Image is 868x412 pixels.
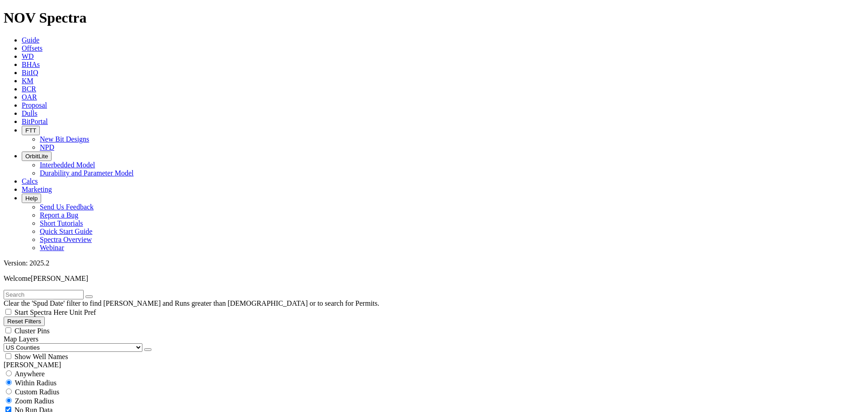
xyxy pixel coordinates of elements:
[25,195,38,202] span: Help
[25,153,48,160] span: OrbitLite
[4,299,379,307] span: Clear the 'Spud Date' filter to find [PERSON_NAME] and Runs greater than [DEMOGRAPHIC_DATA] or to...
[14,370,45,378] span: Anywhere
[22,36,39,44] a: Guide
[22,152,52,161] button: OrbitLite
[22,61,40,68] a: BHAs
[40,143,54,151] a: NPD
[25,127,36,134] span: FTT
[31,275,88,282] span: [PERSON_NAME]
[40,244,64,251] a: Webinar
[22,69,38,76] a: BitIQ
[40,135,89,143] a: New Bit Designs
[40,169,134,177] a: Durability and Parameter Model
[22,93,37,101] a: OAR
[15,388,59,396] span: Custom Radius
[22,126,40,135] button: FTT
[14,308,67,316] span: Start Spectra Here
[22,52,34,60] a: WD
[22,185,52,193] a: Marketing
[4,317,45,326] button: Reset Filters
[22,44,42,52] a: Offsets
[4,275,864,283] p: Welcome
[40,211,78,219] a: Report a Bug
[15,379,57,387] span: Within Radius
[14,327,50,335] span: Cluster Pins
[5,309,11,315] input: Start Spectra Here
[4,9,864,26] h1: NOV Spectra
[40,227,92,235] a: Quick Start Guide
[22,177,38,185] a: Calcs
[4,259,864,267] div: Version: 2025.2
[69,308,96,316] span: Unit Pref
[22,118,48,125] a: BitPortal
[22,109,38,117] a: Dulls
[40,203,94,211] a: Send Us Feedback
[14,353,68,360] span: Show Well Names
[40,161,95,169] a: Interbedded Model
[22,194,41,203] button: Help
[40,236,92,243] a: Spectra Overview
[40,219,83,227] a: Short Tutorials
[4,335,38,343] span: Map Layers
[22,85,36,93] a: BCR
[22,101,47,109] a: Proposal
[4,361,864,369] div: [PERSON_NAME]
[22,77,33,85] a: KM
[15,397,54,405] span: Zoom Radius
[4,290,84,299] input: Search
